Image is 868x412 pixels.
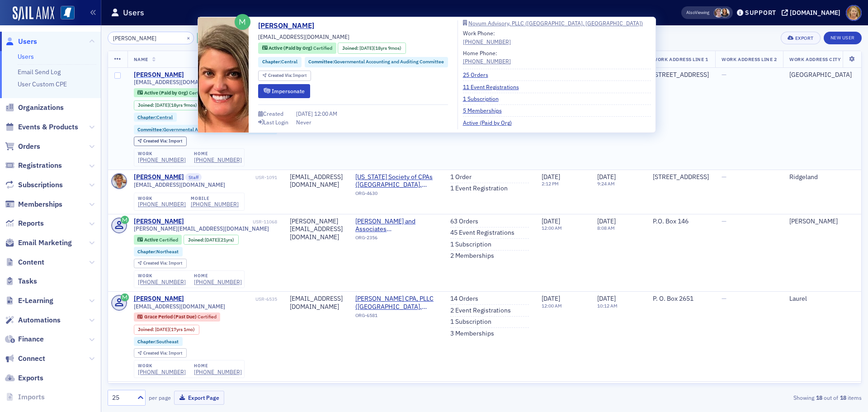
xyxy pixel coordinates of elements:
div: USR-11068 [185,219,277,225]
span: Events & Products [18,122,78,132]
div: Committee: [134,125,278,134]
a: Active (Paid by Org) Certified [137,90,208,95]
div: [STREET_ADDRESS] [653,71,709,79]
a: E-Learning [5,296,53,306]
span: [DATE] [155,326,169,332]
div: home [194,273,242,279]
div: P. O. Box 2651 [653,295,709,303]
a: Chapter:Northeast [137,249,179,255]
button: Export Page [174,391,224,405]
div: mobile [191,196,239,201]
button: [DOMAIN_NAME] [782,9,844,16]
span: Exports [18,373,43,383]
span: 12:00 AM [314,110,337,117]
div: Created Via: Import [134,348,187,358]
a: [PERSON_NAME] CPA, PLLC ([GEOGRAPHIC_DATA], [GEOGRAPHIC_DATA]) [355,295,438,311]
div: (21yrs) [205,237,234,243]
a: Novum Advisory, PLLC ([GEOGRAPHIC_DATA], [GEOGRAPHIC_DATA]) [463,20,651,26]
span: [DATE] [205,237,219,243]
time: 9:24 AM [597,180,615,187]
div: P.O. Box 146 [653,218,709,226]
div: (18yrs 9mos) [359,45,401,52]
div: Last Login [264,120,288,125]
div: Joined: 2008-07-01 00:00:00 [134,325,199,335]
span: Chapter : [262,58,281,65]
div: [PHONE_NUMBER] [191,201,239,208]
span: Subscriptions [18,180,63,190]
a: [PHONE_NUMBER] [194,156,242,163]
img: SailAMX [61,6,75,20]
div: [PHONE_NUMBER] [138,279,186,285]
a: 1 Order [450,173,472,181]
span: Email Marketing [18,238,72,248]
a: [PHONE_NUMBER] [463,57,511,65]
a: 14 Orders [450,295,478,303]
a: 1 Event Registration [450,185,508,193]
a: Committee:Governmental Accounting and Auditing Committee [137,127,273,133]
a: Email Send Log [18,68,61,76]
span: Certified [198,313,217,320]
span: Active [144,237,159,243]
span: Memberships [18,199,62,209]
a: [PERSON_NAME] [134,295,184,303]
div: [STREET_ADDRESS] [653,173,709,181]
span: Created Via : [143,138,169,144]
div: Chapter: [134,113,177,122]
div: Never [296,118,311,126]
div: Created Via: Import [134,137,187,146]
span: Orders [18,142,40,152]
span: Chapter : [137,248,156,255]
div: Grace Period (Past Due): Grace Period (Past Due): Certified [134,313,221,322]
span: [DATE] [155,102,169,108]
time: 2:12 PM [542,180,559,187]
a: Events & Products [5,122,78,132]
span: E-Learning [18,296,53,306]
span: Certified [159,237,178,243]
a: Committee:Governmental Accounting and Auditing Committee [308,58,444,66]
span: Joined : [138,327,155,332]
a: 63 Orders [450,218,478,226]
a: Connect [5,354,45,364]
div: Created Via: Import [258,71,311,81]
div: [EMAIL_ADDRESS][DOMAIN_NAME] [290,295,343,311]
div: [PERSON_NAME] [134,173,184,181]
a: Email Marketing [5,238,72,248]
a: [PERSON_NAME] [258,20,321,31]
a: SailAMX [13,6,54,21]
button: AddFilter [197,33,234,44]
span: Work Address Line 2 [722,56,777,62]
div: home [194,151,242,156]
div: Joined: 2006-11-01 00:00:00 [338,43,406,54]
span: Organizations [18,103,64,113]
span: [DATE] [542,294,560,303]
span: Content [18,257,44,267]
a: Exports [5,373,43,383]
a: 5 Memberships [463,106,509,114]
span: [DATE] [597,294,616,303]
span: Mississippi Society of CPAs (Ridgeland, MS) [355,173,438,189]
div: Import [143,261,182,266]
div: Import [143,351,182,356]
input: Search… [108,32,194,44]
div: [PHONE_NUMBER] [138,201,186,208]
a: 2 Memberships [450,252,494,260]
span: Committee : [308,58,334,65]
span: Work Address City [789,56,841,62]
a: Subscriptions [5,180,63,190]
div: [GEOGRAPHIC_DATA] [789,71,852,79]
a: Organizations [5,103,64,113]
span: [EMAIL_ADDRESS][DOMAIN_NAME] [134,181,225,188]
span: Committee : [137,126,163,133]
div: [PERSON_NAME][EMAIL_ADDRESS][DOMAIN_NAME] [290,218,343,242]
div: Also [686,9,695,15]
span: Viewing [686,9,709,16]
div: USR-8259 [185,72,277,78]
button: × [184,33,193,42]
button: Export [781,32,820,44]
span: Active (Paid by Org) [269,45,313,51]
span: [DATE] [597,173,616,181]
time: 12:00 AM [542,303,562,309]
div: Committee: [305,57,448,67]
